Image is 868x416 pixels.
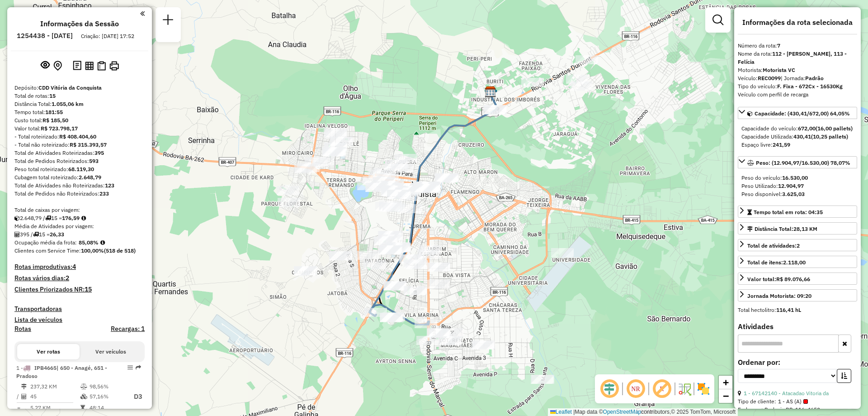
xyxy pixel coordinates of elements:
strong: 430,41 [793,133,811,140]
h6: 1254438 - [DATE] [17,32,73,40]
strong: 16.530,00 [782,174,808,181]
div: Atividade não roteirizada - SUPERMERCADO NOVA EC [415,184,438,193]
div: Capacidade do veículo: [741,124,854,133]
td: 57,16% [89,391,125,402]
i: Total de rotas [45,215,51,221]
button: Logs desbloquear sessão [71,59,83,73]
div: Valor total: [747,275,810,283]
span: Exibir rótulo [651,378,673,400]
div: Atividade não roteirizada - ANTONIO DIAS DOS SAN [381,181,403,190]
div: Atividade não roteirizada - IVAN LIMA VASCONCEL [428,328,450,337]
div: Total de Pedidos não Roteirizados: [14,190,145,198]
strong: 15 [49,92,56,99]
strong: 4 [72,263,76,271]
div: Atividade não roteirizada - JOANA D ARC DE MACED [383,282,406,291]
a: Nova sessão e pesquisa [159,11,177,31]
div: Atividade não roteirizada - Binho burguer [385,243,408,252]
div: Atividade não roteirizada - JURILSON SANTOS SILV [368,170,391,179]
div: Atividade não roteirizada - OLIZABATE MACHADO [380,313,402,322]
div: Atividade não roteirizada - CAIO FEITOSA MENEZES [373,177,395,186]
span: 28,13 KM [793,225,817,232]
div: Atividade não roteirizada - ANA PAULA SANTOS [439,336,461,345]
strong: Padrão [805,75,824,81]
div: Capacidade Utilizada: [741,133,854,141]
div: Número da rota: [738,42,857,50]
a: Clique aqui para minimizar o painel [140,8,145,19]
div: Atividade não roteirizada - GERALDO DE SANTANA B [472,340,494,349]
div: Total hectolitro: [738,306,857,314]
div: Atividade não roteirizada - ANDREZA NACIMENTO DE [397,186,420,195]
div: Atividade não roteirizada - VITOR DANIEL PEREIRA [324,128,346,137]
div: Endereço: Rodovia BR-116, 4650 [738,406,857,414]
div: Atividade não roteirizada - NICODEMO LIBARINO DI [373,168,396,177]
div: Atividade não roteirizada - WARLEY PEREIRA ANDRA [383,187,406,196]
div: 2.648,79 / 15 = [14,214,145,222]
a: Valor total:R$ 89.076,66 [738,273,857,285]
div: Custo total: [14,116,145,124]
div: Cubagem total roteirizado: [14,173,145,182]
div: Atividade não roteirizada - ERIVELTON PORTUGAL C [570,81,593,91]
div: Jornada Motorista: 09:20 [747,292,811,300]
div: Atividade não roteirizada - MARIA EDILANE MARTIN [381,185,403,194]
h4: Transportadoras [14,305,145,313]
a: Rotas [14,325,31,333]
div: Criação: [DATE] 17:52 [77,32,138,40]
label: Ordenar por: [738,357,857,368]
div: Veículo: [738,74,857,82]
div: Atividade não roteirizada - CIRILO ANDRADE SANTO [324,143,346,152]
div: Atividade não roteirizada - SARA ADRIELE SILVA S [312,157,335,166]
strong: 116,41 hL [776,306,801,313]
strong: 2 [797,242,800,249]
strong: REC0099 [758,75,781,81]
div: Atividade não roteirizada - DARLAN RIBAS SANTOS [278,198,300,207]
span: Ocultar NR [625,378,646,400]
strong: 100,00% [81,247,104,254]
td: = [16,403,21,412]
div: Depósito: [14,84,145,92]
a: Exibir filtros [709,11,727,29]
div: Atividade não roteirizada - EDNILSON GONCALVES T [483,105,506,114]
span: | 650 - Anagé, 651 - Pradoso [16,364,107,379]
strong: 15 [85,285,92,293]
i: Meta Caixas/viagem: 176,52 Diferença: 0,07 [81,215,86,221]
span: 1 - [16,364,107,379]
div: Atividade não roteirizada - SERGIO AMARAL ANDRAD [378,183,401,192]
strong: 85,08% [79,239,99,246]
h4: Atividades [738,322,857,331]
div: Atividade não roteirizada - WARLEY PEREIRA ANDRA [383,186,406,195]
div: Map data © contributors,© 2025 TomTom, Microsoft [548,408,738,416]
div: Atividade não roteirizada - LUZIENE MONTEIRO BRI [375,202,398,211]
div: Atividade não roteirizada - BAR PAGEU [398,192,420,201]
strong: (16,00 pallets) [816,125,853,132]
span: Tempo total em rota: 04:35 [754,209,823,215]
i: Total de Atividades [21,394,27,399]
strong: 241,59 [773,141,790,148]
a: Jornada Motorista: 09:20 [738,289,857,301]
td: 5,27 KM [30,403,80,412]
div: Atividade não roteirizada - SUPERMERCADO NOVA EC [412,183,435,192]
div: Atividade não roteirizada - JOANA D ARC DE MACED [383,281,406,290]
div: Veículo com perfil de recarga [738,91,857,99]
div: Atividade não roteirizada - DARLON CHARLES LOPES [363,176,385,185]
h4: Recargas: 1 [111,325,145,333]
strong: (10,25 pallets) [811,133,848,140]
div: Atividade não roteirizada - JULIO CESAR SAMPAIO [576,55,598,64]
h4: Rotas vários dias: [14,274,145,282]
strong: F. Fixa - 672Cx - 16530Kg [777,83,843,90]
div: Atividade não roteirizada - FLAVIO CARVALHO DE B [379,246,401,255]
div: Atividade não roteirizada - Binho burguer [388,244,411,253]
div: Atividade não roteirizada - MATEUS SANTOS SAMPAI [330,137,352,146]
strong: 181:55 [45,109,63,115]
div: Atividade não roteirizada - MAURILIO OLIVEIRA SA [294,266,316,275]
h4: Informações da rota selecionada [738,18,857,27]
strong: R$ 185,50 [42,117,68,124]
div: - Total não roteirizado: [14,141,145,149]
div: Peso: (12.904,97/16.530,00) 78,07% [738,170,857,202]
a: Capacidade: (430,41/672,00) 64,05% [738,107,857,119]
div: Atividade não roteirizada - NEUSA M P ANDRADE AN [384,186,407,195]
div: Atividade não roteirizada - SHIRLEY SOUZA DOS SA [387,190,410,199]
i: Tempo total em rota [80,405,85,411]
span: 1 - AS (A) [778,397,808,406]
div: Atividade não roteirizada - DEPARTAMENTO PESSOA/ [277,186,299,195]
div: Atividade não roteirizada - ENEDIR ANA GONCALVES [406,260,428,269]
